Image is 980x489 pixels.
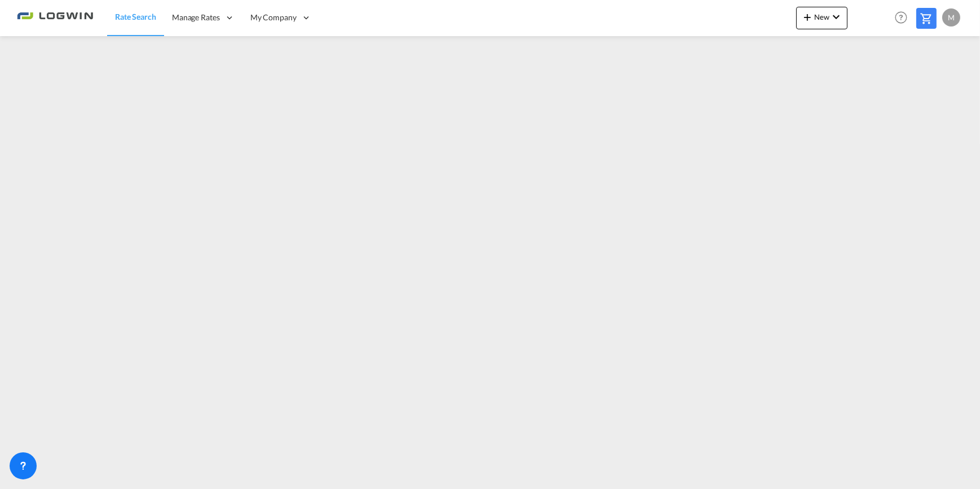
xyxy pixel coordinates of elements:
[891,8,911,27] span: Help
[891,8,916,28] div: Help
[942,8,960,27] div: M
[115,12,156,21] span: Rate Search
[172,12,220,23] span: Manage Rates
[250,12,297,23] span: My Company
[796,7,847,29] button: icon-plus 400-fgNewicon-chevron-down
[829,10,843,24] md-icon: icon-chevron-down
[801,12,843,21] span: New
[801,10,814,24] md-icon: icon-plus 400-fg
[17,5,93,30] img: 2761ae10d95411efa20a1f5e0282d2d7.png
